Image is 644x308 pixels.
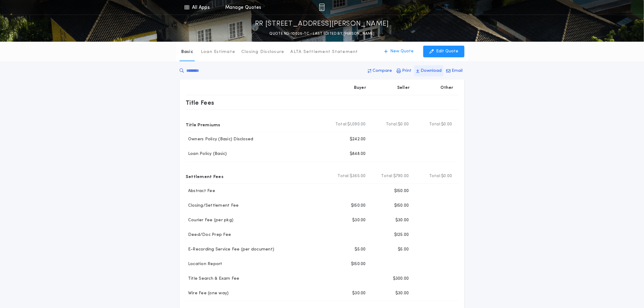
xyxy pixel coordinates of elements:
[366,65,394,76] button: Compare
[398,247,409,253] p: $5.00
[186,261,222,267] p: Location Report
[269,31,374,37] p: QUOTE ND-10025-TC - LAST EDITED BY [PERSON_NAME]
[429,121,441,128] b: Total:
[351,261,366,267] p: $150.00
[395,290,409,296] p: $30.00
[186,98,214,107] p: Title Fees
[255,19,389,29] p: RR [STREET_ADDRESS][PERSON_NAME]
[186,151,227,157] p: Loan Policy (Basic)
[397,85,410,91] p: Seller
[186,120,220,129] p: Title Premiums
[186,276,240,282] p: Title Search & Exam Fee
[373,68,392,74] p: Compare
[395,217,409,223] p: $30.00
[338,173,350,179] b: Total:
[378,46,420,57] button: New Quote
[201,49,235,55] p: Loan Estimate
[351,203,366,209] p: $150.00
[414,65,443,76] button: Download
[381,173,394,179] b: Total:
[390,48,414,54] p: New Quote
[350,151,366,157] p: $848.00
[429,173,441,179] b: Total:
[186,136,254,142] p: Owners Policy (Basic) Disclosed
[441,121,452,128] span: $0.00
[402,68,411,74] p: Print
[186,188,215,194] p: Abstract Fee
[436,4,459,10] img: vs-icon
[441,85,453,91] p: Other
[393,276,409,282] p: $300.00
[186,247,275,253] p: E-Recording Service Fee (per document)
[421,68,442,74] p: Download
[395,65,413,76] button: Print
[398,121,409,128] span: $0.00
[319,4,325,11] img: img
[394,232,409,238] p: $125.00
[186,232,231,238] p: Deed/Doc Prep Fee
[350,136,366,142] p: $242.00
[394,188,409,194] p: $150.00
[423,46,464,57] button: Edit Quote
[186,171,223,181] p: Settlement Fees
[350,173,366,179] span: $365.00
[352,290,366,296] p: $30.00
[441,173,452,179] span: $0.00
[386,121,398,128] b: Total:
[291,49,358,55] p: ALTA Settlement Statement
[352,217,366,223] p: $30.00
[355,247,366,253] p: $5.00
[186,290,229,296] p: Wire Fee (one way)
[436,48,458,54] p: Edit Quote
[394,203,409,209] p: $150.00
[335,121,348,128] b: Total:
[354,85,366,91] p: Buyer
[241,49,285,55] p: Closing Disclosure
[393,173,409,179] span: $790.00
[444,65,464,76] button: Email
[186,203,239,209] p: Closing/Settlement Fee
[181,49,193,55] p: Basic
[186,217,233,223] p: Courier Fee (per pkg)
[348,121,366,128] span: $1,090.00
[452,68,463,74] p: Email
